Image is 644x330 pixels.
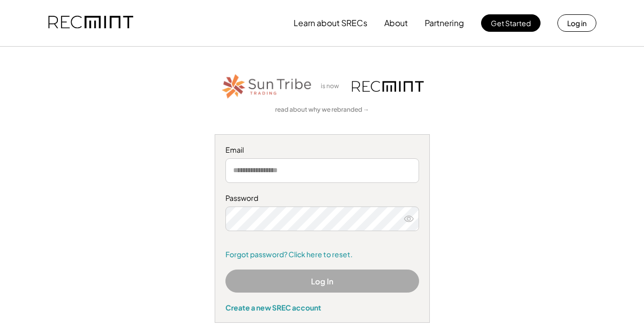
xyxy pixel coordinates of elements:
[384,13,408,33] button: About
[225,193,419,203] div: Password
[48,6,133,40] img: recmint-logotype%403x.png
[225,145,419,155] div: Email
[481,14,541,32] button: Get Started
[225,270,419,293] button: Log In
[221,72,313,100] img: STT_Horizontal_Logo%2B-%2BColor.png
[352,81,424,92] img: recmint-logotype%403x.png
[275,106,369,114] a: read about why we rebranded →
[225,303,419,312] div: Create a new SREC account
[225,250,419,260] a: Forgot password? Click here to reset.
[557,14,596,32] button: Log in
[318,82,347,91] div: is now
[425,13,464,33] button: Partnering
[294,13,367,33] button: Learn about SRECs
